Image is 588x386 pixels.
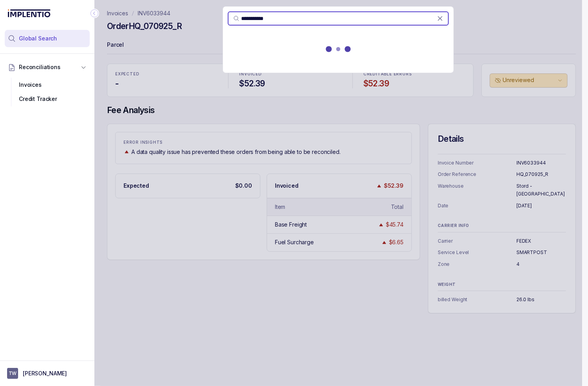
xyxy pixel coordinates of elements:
button: User initials[PERSON_NAME] [7,368,87,379]
div: Reconciliations [5,76,90,108]
button: Reconciliations [5,59,90,76]
span: Global Search [19,35,57,42]
span: User initials [7,368,18,379]
div: Credit Tracker [11,92,83,106]
div: Invoices [11,78,83,92]
div: Collapse Icon [90,9,99,18]
span: Reconciliations [19,63,61,71]
p: [PERSON_NAME] [23,370,67,377]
